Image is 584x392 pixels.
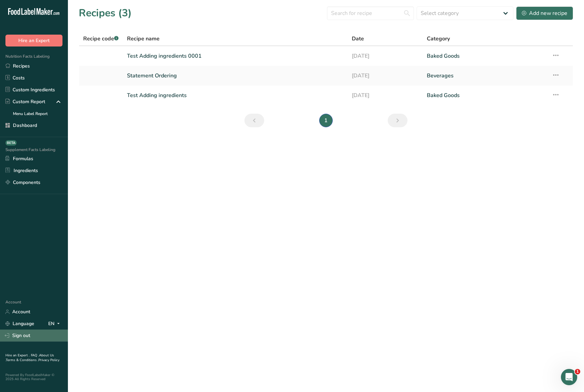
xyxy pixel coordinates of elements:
[352,49,419,63] a: [DATE]
[5,140,17,146] div: BETA
[83,35,118,42] span: Recipe code
[5,373,62,381] div: Powered By FoodLabelMaker © 2025 All Rights Reserved
[427,88,544,102] a: Baked Goods
[5,35,62,46] button: Hire an Expert
[5,98,45,105] div: Custom Report
[79,5,132,21] h1: Recipes (3)
[522,9,567,17] div: Add new recipe
[561,369,577,385] iframe: Intercom live chat
[352,69,419,83] a: [DATE]
[327,6,414,20] input: Search for recipe
[127,49,344,63] a: Test Adding ingredients 0001
[127,69,344,83] a: Statement Ordering
[6,358,38,362] a: Terms & Conditions .
[427,49,544,63] a: Baked Goods
[352,35,364,43] span: Date
[388,114,407,127] a: Next page
[48,320,62,328] div: EN
[127,35,160,43] span: Recipe name
[5,318,34,330] a: Language
[127,88,344,102] a: Test Adding ingredients
[427,69,544,83] a: Beverages
[5,353,30,358] a: Hire an Expert .
[38,358,59,362] a: Privacy Policy
[244,114,264,127] a: Previous page
[352,88,419,102] a: [DATE]
[427,35,450,43] span: Category
[575,369,580,374] span: 1
[31,353,39,358] a: FAQ .
[5,353,54,362] a: About Us .
[516,6,573,20] button: Add new recipe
